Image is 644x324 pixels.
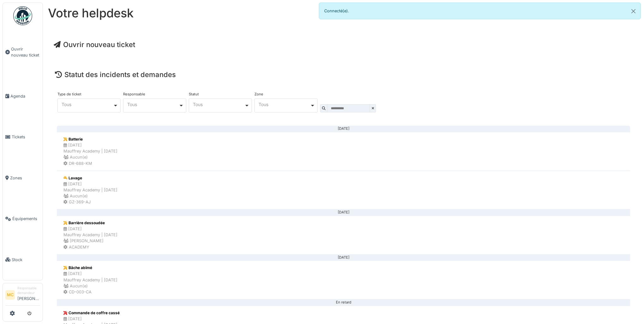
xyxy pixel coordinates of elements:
div: [DATE] Mauffrey Academy | [DATE] Aucun(e) [63,271,117,289]
a: Barrière dessoudée [DATE]Mauffrey Academy | [DATE] [PERSON_NAME] ACADEMY [57,216,630,255]
span: Ouvrir nouveau ticket [11,46,40,58]
span: Zones [10,175,40,181]
a: Zones [3,158,43,198]
a: MC Responsable demandeur[PERSON_NAME] [5,286,40,306]
span: Tickets [12,134,40,140]
img: Badge_color-CXgf-gQk.svg [13,6,32,25]
a: Ouvrir nouveau ticket [54,40,135,49]
a: Lavage [DATE]Mauffrey Academy | [DATE] Aucun(e) GZ-369-AJ [57,171,630,210]
div: Batterie [63,136,117,142]
div: CD-003-CA [63,289,117,295]
a: Batterie [DATE]Mauffrey Academy | [DATE] Aucun(e) DR-688-KM [57,132,630,171]
span: Équipements [12,216,40,222]
li: [PERSON_NAME] [17,286,40,304]
span: Agenda [10,93,40,99]
div: Responsable demandeur [17,286,40,296]
a: Ouvrir nouveau ticket [3,29,43,76]
a: Bâche abîmé [DATE]Mauffrey Academy | [DATE] Aucun(e) CD-003-CA [57,261,630,299]
div: [DATE] Mauffrey Academy | [DATE] Aucun(e) [63,181,117,199]
div: Tous [259,103,310,106]
label: Statut [189,93,199,96]
div: [DATE] [62,212,625,213]
li: MC [5,290,15,300]
button: Close [626,3,641,20]
div: ACADEMY [63,244,117,250]
div: Barrière dessoudée [63,220,117,226]
div: Tous [62,103,113,106]
h4: Statut des incidents et demandes [55,70,632,79]
div: [DATE] Mauffrey Academy | [DATE] [PERSON_NAME] [63,226,117,244]
a: Agenda [3,76,43,117]
div: Lavage [63,175,117,181]
div: Tous [193,103,244,106]
label: Responsable [123,93,145,96]
a: Équipements [3,198,43,239]
label: Type de ticket [57,93,81,96]
div: Tous [127,103,179,106]
a: Tickets [3,117,43,157]
div: GZ-369-AJ [63,199,117,205]
div: [DATE] [62,129,625,129]
label: Zone [254,93,263,96]
div: [DATE] Mauffrey Academy | [DATE] Aucun(e) [63,142,117,160]
span: Stock [12,257,40,263]
a: Stock [3,239,43,280]
div: Connecté(e). [319,3,641,19]
div: DR-688-KM [63,160,117,166]
div: En retard [62,302,625,303]
div: Commande de coffre cassé [63,310,120,316]
div: Bâche abîmé [63,265,117,271]
div: [DATE] [62,257,625,258]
